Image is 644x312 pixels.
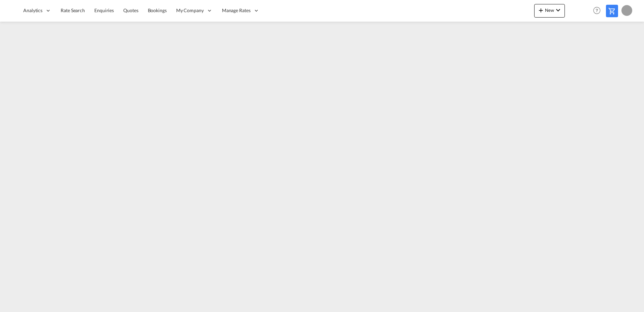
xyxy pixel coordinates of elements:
span: My Company [176,7,204,14]
span: Manage Rates [222,7,251,14]
span: Enquiries [94,7,114,13]
span: Bookings [148,7,167,13]
div: Help [591,5,606,17]
span: Quotes [123,7,138,13]
span: Help [591,5,603,16]
md-icon: icon-plus 400-fg [537,6,545,14]
md-icon: icon-chevron-down [554,6,562,14]
span: Analytics [23,7,42,14]
span: Rate Search [61,7,85,13]
button: icon-plus 400-fgNewicon-chevron-down [534,4,565,18]
span: New [537,7,562,13]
